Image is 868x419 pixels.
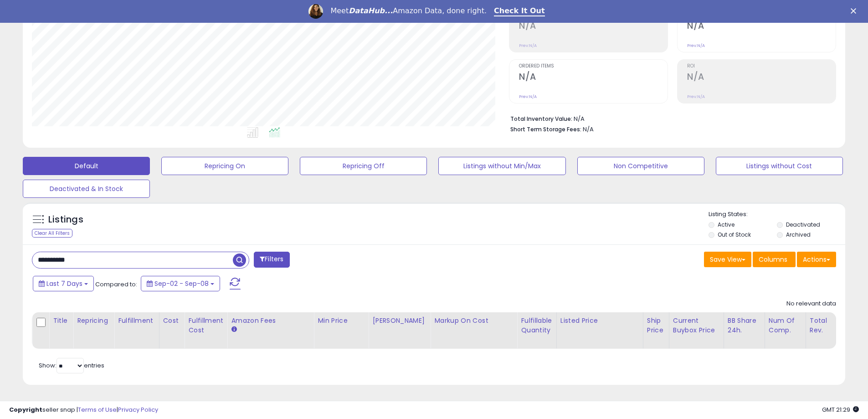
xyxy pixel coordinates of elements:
[308,4,323,19] img: Profile image for Georgie
[577,157,704,175] button: Non Competitive
[786,221,820,228] label: Deactivated
[560,316,639,326] div: Listed Price
[9,405,42,414] strong: Copyright
[519,72,668,84] h2: N/A
[673,316,720,335] div: Current Buybox Price
[33,276,94,291] button: Last 7 Days
[687,72,836,84] h2: N/A
[786,300,836,308] div: No relevant data
[95,280,137,289] span: Compared to:
[521,316,552,335] div: Fulfillable Quantity
[300,157,427,175] button: Repricing Off
[318,316,365,326] div: Min Price
[519,94,537,99] small: Prev: N/A
[141,276,220,291] button: Sep-02 - Sep-08
[231,316,310,326] div: Amazon Fees
[231,326,236,334] small: Amazon Fees.
[163,316,181,326] div: Cost
[718,221,734,228] label: Active
[851,8,860,14] div: Close
[510,113,829,124] li: N/A
[797,252,836,267] button: Actions
[687,94,705,99] small: Prev: N/A
[9,406,158,414] div: seller snap | |
[769,316,802,335] div: Num of Comp.
[510,115,572,123] b: Total Inventory Value:
[687,64,836,69] span: ROI
[39,361,104,370] span: Show: entries
[519,64,668,69] span: Ordered Items
[510,125,581,133] b: Short Term Storage Fees:
[704,252,751,267] button: Save View
[716,157,843,175] button: Listings without Cost
[32,229,72,238] div: Clear All Filters
[519,43,537,48] small: Prev: N/A
[709,210,845,219] p: Listing States:
[753,252,796,267] button: Columns
[434,316,513,326] div: Markup on Cost
[349,6,393,15] i: DataHub...
[687,43,705,48] small: Prev: N/A
[786,231,811,238] label: Archived
[519,21,668,33] h2: N/A
[118,316,155,326] div: Fulfillment
[431,312,517,349] th: The percentage added to the cost of goods (COGS) that forms the calculator for Min & Max prices.
[188,316,223,335] div: Fulfillment Cost
[46,279,82,288] span: Last 7 Days
[759,255,787,264] span: Columns
[53,316,69,326] div: Title
[161,157,288,175] button: Repricing On
[77,316,110,326] div: Repricing
[494,6,545,16] a: Check It Out
[728,316,761,335] div: BB Share 24h.
[583,125,594,134] span: N/A
[23,157,150,175] button: Default
[687,21,836,33] h2: N/A
[718,231,751,238] label: Out of Stock
[647,316,665,335] div: Ship Price
[822,405,859,414] span: 2025-09-16 21:29 GMT
[330,6,487,16] div: Meet Amazon Data, done right.
[23,180,150,198] button: Deactivated & In Stock
[438,157,565,175] button: Listings without Min/Max
[78,405,117,414] a: Terms of Use
[810,316,843,335] div: Total Rev.
[254,252,289,268] button: Filters
[154,279,209,288] span: Sep-02 - Sep-08
[372,316,426,326] div: [PERSON_NAME]
[48,213,83,226] h5: Listings
[118,405,158,414] a: Privacy Policy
